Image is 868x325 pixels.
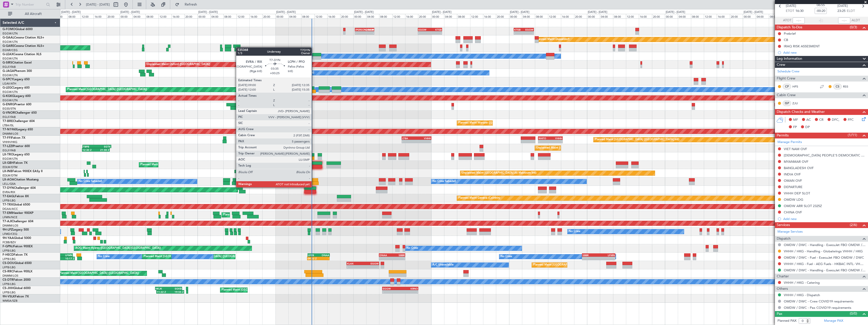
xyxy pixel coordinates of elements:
[67,86,147,93] div: Planned Maint [GEOGRAPHIC_DATA] ([GEOGRAPHIC_DATA])
[533,261,613,269] div: Planned Maint [GEOGRAPHIC_DATA] ([GEOGRAPHIC_DATA])
[3,157,18,161] a: EGGW/LTN
[599,254,615,257] div: LFMN
[3,61,12,64] span: G-SIRS
[535,14,548,18] div: 08:00
[3,149,16,152] a: EGLF/FAB
[3,287,31,290] a: CS-JHHGlobal 6000
[3,70,14,73] span: G-JAGA
[3,153,13,156] span: LX-TRO
[3,266,16,269] a: LFPB/LBG
[678,14,691,18] div: 04:00
[756,14,769,18] div: 04:00
[3,103,14,106] span: G-ENRG
[431,14,444,18] div: 00:00
[784,293,820,297] a: VHHH / HKG - Dispatch
[784,262,865,266] a: VHHH / HKG - Fuel - AEG Fuels - HKBAC INTL- VHHH / HKG
[3,111,37,114] a: G-VNORChallenger 650
[665,14,678,18] div: 00:00
[784,178,802,183] div: OMAN OVF
[536,144,619,152] div: Unplanned Maint [GEOGRAPHIC_DATA] ([GEOGRAPHIC_DATA])
[639,14,652,18] div: 16:00
[353,14,366,18] div: 00:00
[418,31,430,34] div: -
[347,265,363,268] div: -
[817,3,825,8] span: 06:55
[249,14,262,18] div: 16:00
[244,153,323,160] div: Planned Maint [GEOGRAPHIC_DATA] ([GEOGRAPHIC_DATA])
[561,14,574,18] div: 16:00
[3,278,13,281] span: CS-DTR
[340,14,353,18] div: 20:00
[171,14,184,18] div: 16:00
[276,10,296,14] div: [DATE] - [DATE]
[3,274,18,278] a: DNMM/LOS
[691,14,704,18] div: 08:00
[3,61,32,64] a: G-SIRSCitation Excel
[3,291,16,294] a: LFPB/LBG
[3,228,29,231] a: 9H-LPZLegacy 500
[82,148,96,151] div: 12:30 Z
[843,84,854,89] a: RSS
[3,45,44,48] a: G-GARECessna Citation XLS+
[3,53,13,56] span: G-LEAX
[3,237,31,240] a: 9H-YAAGlobal 5000
[3,145,30,148] a: T7-LZZIPraetor 600
[3,161,14,165] span: LX-GBH
[626,14,639,18] div: 12:00
[180,3,202,6] span: Refresh
[848,117,854,123] span: FFC
[784,210,802,214] div: CHINA OVF
[3,220,33,223] a: T7-AJIChallenger 604
[496,14,509,18] div: 20:00
[3,178,39,181] a: LX-AOACitation Mustang
[3,203,30,206] a: T7-TRXGlobal 6500
[432,10,451,14] div: [DATE] - [DATE]
[458,194,500,202] div: Planned Maint Geneva (Cointrin)
[364,28,374,31] div: EGGW
[3,136,11,139] span: T7-FFI
[6,10,55,18] button: All Aircraft
[308,257,318,260] div: 09:52 Z
[3,73,18,77] a: EGGW/LTN
[783,18,791,23] span: ATOT
[140,161,197,169] div: Planned Maint Nice ([GEOGRAPHIC_DATA])
[3,136,25,139] a: T7-FFIFalcon 7X
[106,14,119,18] div: 20:00
[120,14,133,18] div: 00:00
[13,12,53,16] span: All Aircraft
[198,10,218,14] div: [DATE] - [DATE]
[418,28,430,31] div: EGGW
[3,257,16,261] a: LFPB/LBG
[777,76,795,82] span: Flight Crew
[3,86,13,89] span: G-LEGC
[777,109,825,115] span: Dispatch Checks and Weather
[3,78,13,81] span: G-SPCY
[538,140,550,143] div: -
[444,14,457,18] div: 04:00
[364,31,374,34] div: -
[3,40,18,44] a: EGGW/LTN
[223,14,236,18] div: 08:00
[3,212,12,215] span: T7-EMI
[786,9,794,14] span: ETOT
[613,14,626,18] div: 08:00
[847,9,855,14] span: ELDT
[784,44,820,48] div: IRAQ RISK ASSESMENT
[524,28,533,31] div: EGGW
[3,95,31,98] a: G-KGKGLegacy 600
[75,245,161,252] div: AOG Maint Hyères ([GEOGRAPHIC_DATA]-[GEOGRAPHIC_DATA])
[777,62,785,68] span: Crew
[3,212,33,215] a: T7-EMIHawker 900XP
[327,14,340,18] div: 16:00
[62,257,74,260] div: 10:17 Z
[3,253,28,256] a: F-HECDFalcon 7X
[704,14,717,18] div: 12:00
[550,140,562,143] div: -
[3,282,16,286] a: LFPB/LBG
[314,14,327,18] div: 12:00
[784,38,788,42] div: CB
[3,86,30,89] a: G-LEGCLegacy 600
[159,14,171,18] div: 12:00
[777,222,790,228] span: Services
[457,14,470,18] div: 08:00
